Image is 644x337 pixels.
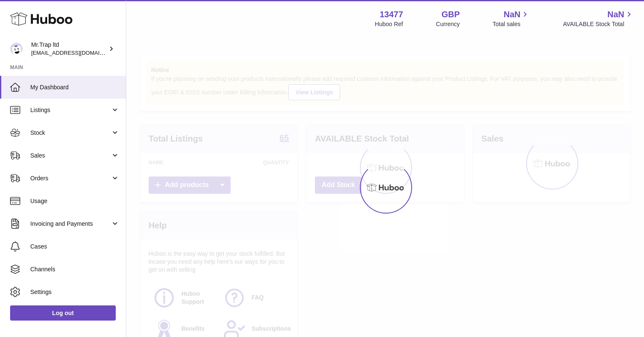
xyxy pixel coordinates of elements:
span: NaN [503,9,520,20]
span: Settings [30,288,120,296]
a: NaN Total sales [492,9,530,28]
span: Total sales [492,20,530,28]
span: My Dashboard [30,83,120,91]
div: Mr.Trap ltd [31,41,107,57]
span: [EMAIL_ADDRESS][DOMAIN_NAME] [31,49,124,56]
img: office@grabacz.eu [10,43,23,55]
strong: 13477 [380,9,403,20]
span: Usage [30,197,120,205]
span: Stock [30,129,111,137]
a: NaN AVAILABLE Stock Total [563,9,634,28]
div: Huboo Ref [375,20,403,28]
span: Listings [30,106,111,114]
span: Invoicing and Payments [30,220,111,228]
span: Channels [30,265,120,273]
span: Orders [30,174,111,182]
strong: GBP [442,9,460,20]
span: Sales [30,152,111,160]
span: AVAILABLE Stock Total [563,20,634,28]
span: Cases [30,243,120,251]
span: NaN [607,9,624,20]
div: Currency [436,20,460,28]
a: Log out [10,305,116,321]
